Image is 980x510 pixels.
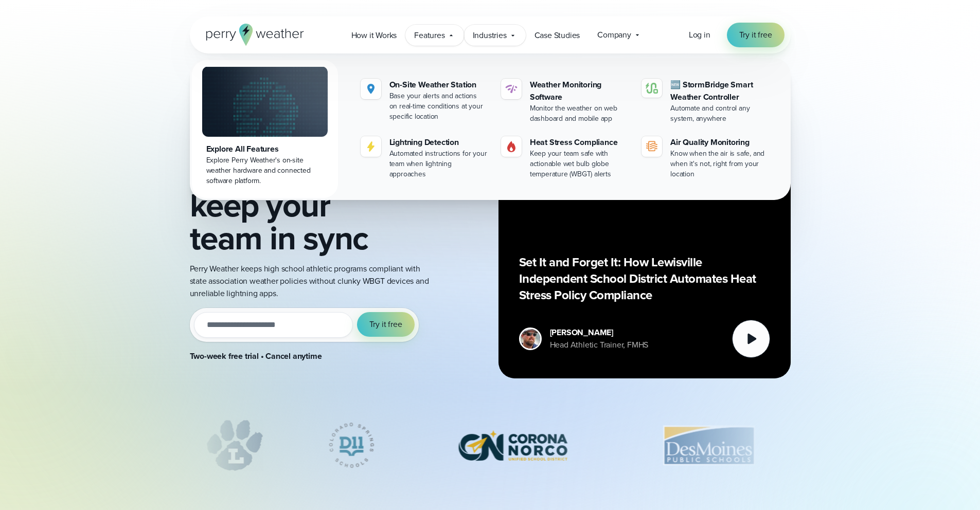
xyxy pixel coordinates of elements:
a: How it Works [343,25,406,46]
div: Head Athletic Trainer, FMHS [550,339,649,351]
span: How it Works [351,29,397,42]
img: Corona-Norco-Unified-School-District.svg [440,420,586,471]
span: Try it free [739,29,772,41]
div: On-Site Weather Station [389,79,489,91]
p: Perry Weather keeps high school athletic programs compliant with state association weather polici... [190,263,431,300]
h2: and keep your team in sync [190,123,431,254]
div: 4 of 12 [440,420,586,471]
span: Features [414,29,444,42]
div: Automated instructions for your team when lightning approaches [389,149,489,179]
div: 2 of 12 [206,420,263,471]
div: Explore Perry Weather's on-site weather hardware and connected software platform. [206,155,324,186]
button: Try it free [357,312,415,337]
div: Base your alerts and actions on real-time conditions at your specific location [389,91,489,122]
span: Company [597,29,631,41]
div: 🆕 StormBridge Smart Weather Controller [670,79,770,103]
a: On-Site Weather Station Base your alerts and actions on real-time conditions at your specific loc... [357,75,493,126]
img: Colorado-Springs-School-District.svg [312,420,390,471]
div: Know when the air is safe, and when it's not, right from your location [670,149,770,179]
strong: Two-week free trial • Cancel anytime [190,350,322,362]
div: Weather Monitoring Software [530,79,629,103]
p: Set It and Forget It: How Lewisville Independent School District Automates Heat Stress Policy Com... [519,254,770,303]
a: Try it free [727,23,785,47]
img: aqi-icon.svg [646,140,658,153]
img: Des-Moines-Public-Schools.svg [635,420,781,471]
img: cody-henschke-headshot [521,329,540,349]
div: Monitor the weather on web dashboard and mobile app [530,103,629,124]
a: Explore All Features Explore Perry Weather's on-site weather hardware and connected software plat... [192,60,338,198]
a: Case Studies [526,25,589,46]
div: [PERSON_NAME] [550,326,649,339]
div: Air Quality Monitoring [670,136,770,149]
span: Try it free [369,318,402,331]
img: stormbridge-icon-V6.svg [646,83,658,94]
a: Log in [689,29,710,41]
div: Heat Stress Compliance [530,136,629,149]
span: Industries [473,29,507,42]
a: Weather Monitoring Software Monitor the weather on web dashboard and mobile app [497,75,633,128]
a: 🆕 StormBridge Smart Weather Controller Automate and control any system, anywhere [637,75,774,128]
span: Case Studies [534,29,580,42]
div: Automate and control any system, anywhere [670,103,770,124]
img: software-icon.svg [505,83,518,95]
div: Lightning Detection [389,136,489,149]
img: Gas.svg [505,140,518,153]
div: 3 of 12 [312,420,390,471]
div: Explore All Features [206,143,324,155]
div: slideshow [190,420,791,476]
div: Keep your team safe with actionable wet bulb globe temperature (WBGT) alerts [530,149,629,179]
img: lightning-icon.svg [365,140,377,153]
img: Location.svg [365,83,377,95]
a: Lightning Detection Automated instructions for your team when lightning approaches [357,132,493,184]
div: 5 of 12 [635,420,781,471]
a: Heat Stress Compliance Keep your team safe with actionable wet bulb globe temperature (WBGT) alerts [497,132,633,184]
a: Air Quality Monitoring Know when the air is safe, and when it's not, right from your location [637,132,774,184]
